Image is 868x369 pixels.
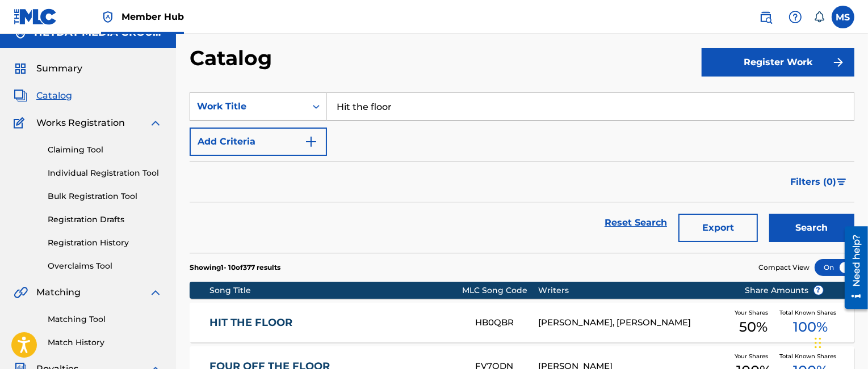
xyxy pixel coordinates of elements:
button: Export [678,214,758,242]
a: Match History [48,337,162,349]
span: Catalog [36,89,72,103]
a: Overclaims Tool [48,260,162,272]
p: Showing 1 - 10 of 377 results [190,262,280,273]
span: Filters ( 0 ) [790,175,836,189]
div: Help [784,6,807,28]
a: Matching Tool [48,313,162,325]
button: Filters (0) [783,168,854,196]
img: 9d2ae6d4665cec9f34b9.svg [304,135,318,149]
div: Drag [815,326,821,360]
div: [PERSON_NAME], [PERSON_NAME] [538,316,728,329]
span: Works Registration [36,116,125,130]
span: 100 % [793,317,828,337]
img: Matching [14,286,28,299]
span: Your Shares [735,308,773,317]
span: Total Known Shares [780,352,841,360]
img: Summary [14,62,27,75]
div: MLC Song Code [462,285,538,296]
div: User Menu [832,6,854,28]
a: CatalogCatalog [14,89,72,103]
div: Notifications [814,11,825,23]
img: Works Registration [14,116,28,130]
button: Search [769,214,854,242]
span: Share Amounts [745,285,824,296]
img: f7272a7cc735f4ea7f67.svg [832,56,845,69]
a: Individual Registration Tool [48,167,162,179]
h2: Catalog [190,45,278,71]
span: ? [814,286,823,295]
a: HIT THE FLOOR [209,316,460,329]
iframe: Resource Center [836,222,868,313]
a: Bulk Registration Tool [48,190,162,202]
span: Compact View [758,262,810,273]
a: Reset Search [599,210,673,235]
a: Registration Drafts [48,214,162,226]
button: Add Criteria [190,128,327,156]
a: SummarySummary [14,62,82,75]
span: 50 % [740,317,768,337]
img: expand [149,116,162,130]
iframe: Chat Widget [811,315,868,369]
img: MLC Logo [14,9,57,25]
img: search [759,10,773,24]
img: expand [149,286,162,299]
span: Summary [36,62,82,75]
span: Matching [36,286,81,299]
a: Registration History [48,237,162,249]
img: Catalog [14,89,27,103]
img: help [789,10,802,24]
span: Total Known Shares [780,308,841,317]
img: filter [837,179,846,185]
span: Your Shares [735,352,773,360]
button: Register Work [702,48,854,77]
div: HB0QBR [475,316,538,329]
img: Top Rightsholder [101,10,115,24]
a: Claiming Tool [48,144,162,156]
a: Public Search [754,6,777,28]
div: Writers [538,285,728,296]
form: Search Form [190,92,854,253]
div: Work Title [197,100,299,113]
div: Song Title [209,285,462,296]
span: Member Hub [121,10,184,23]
